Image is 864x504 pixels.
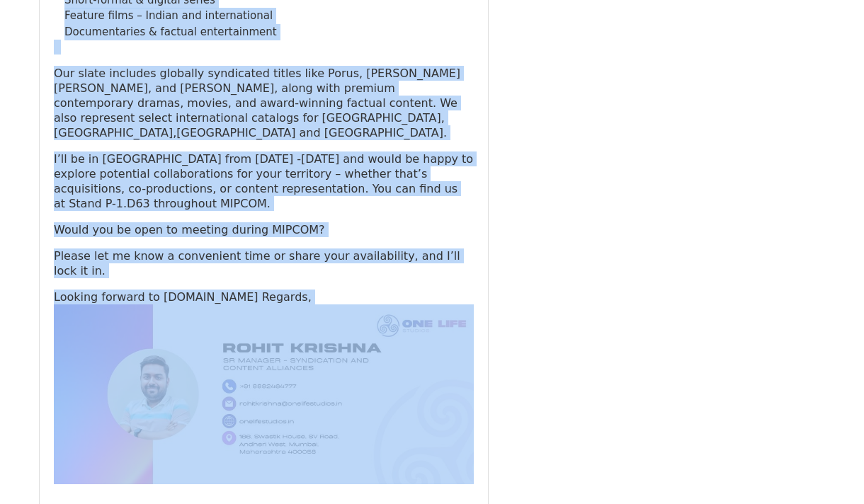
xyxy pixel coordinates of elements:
p: Would you be open to meeting during MIPCOM? [54,222,474,237]
p: Please let me know a convenient time or share your availability, and I’ll lock it in. [54,248,474,278]
p: Our slate includes globally syndicated titles like Porus, [PERSON_NAME] [PERSON_NAME], and [PERSO... [54,66,474,140]
img: AIorK4wTHI_UWk5tMDC4y9IQirrfXNxJ81oMRIS04-OF2AkCHWnf1QvQ4P-_pCatPzWsfZBAOdhUZgqdKr2f [54,304,474,484]
li: Documentaries & factual entertainment [64,24,474,40]
li: Feature films – Indian and international [64,8,474,24]
p: Looking forward to [DOMAIN_NAME] Regards, [54,290,474,304]
iframe: Chat Widget [793,436,864,504]
p: I’ll be in [GEOGRAPHIC_DATA] from [DATE] -[DATE] and would be happy to explore potential collabor... [54,151,474,211]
